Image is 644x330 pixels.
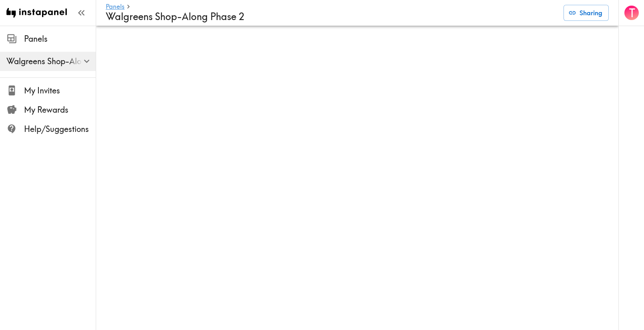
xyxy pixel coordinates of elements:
[629,6,635,20] span: T
[624,5,640,21] button: T
[6,56,96,67] span: Walgreens Shop-Along Phase 2
[24,104,96,115] span: My Rewards
[563,5,609,21] button: Sharing
[106,3,125,11] a: Panels
[24,33,96,45] span: Panels
[24,85,96,96] span: My Invites
[24,123,96,135] span: Help/Suggestions
[106,11,557,22] h4: Walgreens Shop-Along Phase 2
